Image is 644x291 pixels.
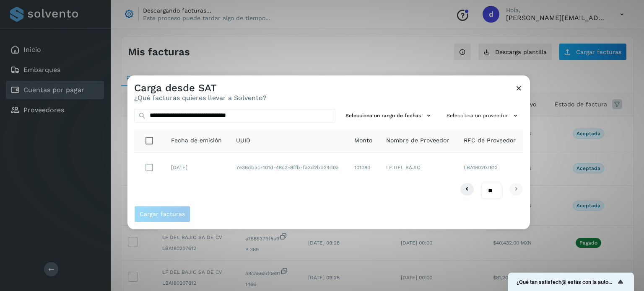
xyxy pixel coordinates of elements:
span: UUID [236,136,250,145]
td: [DATE] [164,153,229,183]
button: Cargar facturas [134,206,190,222]
td: 101080 [348,153,379,183]
td: LF DEL BAJIO [379,153,457,183]
span: RFC de Proveedor [464,136,516,145]
p: ¿Qué facturas quieres llevar a Solvento? [134,94,267,102]
button: Mostrar encuesta - ¿Qué tan satisfech@ estás con la autorización de tus facturas? [517,277,626,287]
button: Selecciona un proveedor [443,109,523,123]
span: Fecha de emisión [171,136,222,145]
td: 7e36dbac-101d-48c3-8ffb-fa3d2bb24d0a [229,153,347,183]
span: Cargar facturas [140,211,185,217]
span: Monto [354,136,372,145]
h3: Carga desde SAT [134,82,267,94]
td: LBA180207612 [457,153,523,183]
span: Nombre de Proveedor [386,136,449,145]
span: ¿Qué tan satisfech@ estás con la autorización de tus facturas? [517,279,615,285]
button: Selecciona un rango de fechas [342,109,436,123]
